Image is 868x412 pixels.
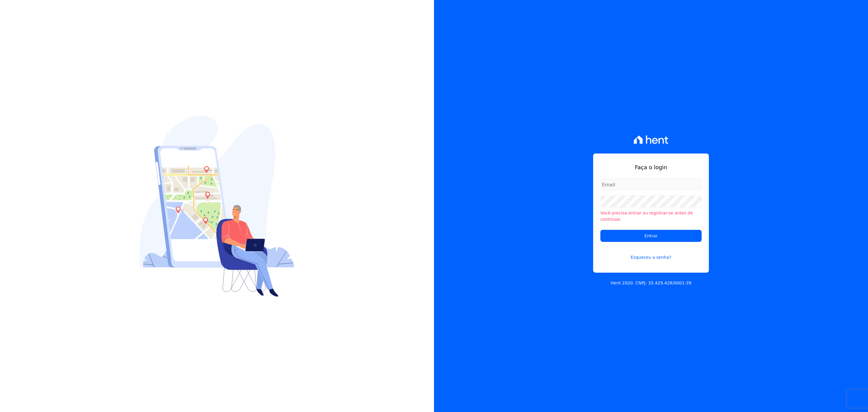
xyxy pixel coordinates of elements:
input: Email [600,179,702,191]
li: Você precisa entrar ou registrar-se antes de continuar. [600,210,702,223]
input: Entrar [600,230,702,242]
p: Hent 2020. CNPJ: 35.429.428/0001-39 [611,280,691,286]
h1: Faça o login [600,163,702,171]
a: Esqueceu a senha? [600,247,702,261]
img: Login [140,116,294,297]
